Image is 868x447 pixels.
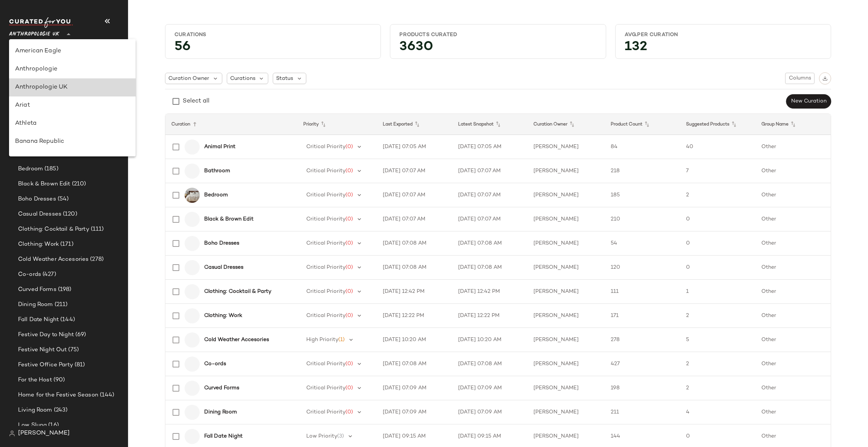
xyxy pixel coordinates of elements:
[605,207,680,231] td: 210
[393,41,602,55] div: 3630
[605,352,680,376] td: 427
[98,391,115,400] span: (144)
[377,376,452,400] td: [DATE] 07:09 AM
[73,361,85,369] span: (81)
[527,256,605,280] td: [PERSON_NAME]
[377,280,452,304] td: [DATE] 12:42 PM
[204,432,243,440] b: Fall Date Night
[605,400,680,424] td: 211
[452,231,527,256] td: [DATE] 07:08 AM
[755,135,831,159] td: Other
[53,300,68,309] span: (211)
[276,75,293,83] span: Status
[452,328,527,352] td: [DATE] 10:20 AM
[452,352,527,376] td: [DATE] 07:08 AM
[89,225,104,234] span: (111)
[204,263,243,271] b: Casual Dresses
[337,433,344,439] span: (3)
[755,352,831,376] td: Other
[18,429,70,438] span: [PERSON_NAME]
[18,300,53,309] span: Dining Room
[755,207,831,231] td: Other
[680,376,755,400] td: 2
[18,331,74,339] span: Festive Day to Night
[204,167,230,175] b: Bathroom
[680,400,755,424] td: 4
[59,315,75,324] span: (144)
[345,409,353,415] span: (0)
[345,361,353,367] span: (0)
[345,216,353,222] span: (0)
[605,376,680,400] td: 198
[527,280,605,304] td: [PERSON_NAME]
[345,313,353,318] span: (0)
[527,304,605,328] td: [PERSON_NAME]
[306,216,345,222] span: Critical Priority
[18,165,43,173] span: Bedroom
[297,114,377,135] th: Priority
[680,159,755,183] td: 7
[345,192,353,198] span: (0)
[377,207,452,231] td: [DATE] 07:07 AM
[204,312,242,320] b: Clothing: Work
[605,159,680,183] td: 218
[680,352,755,376] td: 2
[61,210,77,219] span: (120)
[165,114,297,135] th: Curation
[377,328,452,352] td: [DATE] 10:20 AM
[625,31,822,38] div: Avg.per Curation
[18,195,56,204] span: Boho Dresses
[377,400,452,424] td: [DATE] 07:09 AM
[680,256,755,280] td: 0
[680,114,755,135] th: Suggested Products
[18,376,52,384] span: For the Host
[605,304,680,328] td: 171
[452,159,527,183] td: [DATE] 07:07 AM
[183,97,209,106] div: Select all
[306,168,345,174] span: Critical Priority
[204,360,226,368] b: Co-ords
[59,240,73,249] span: (171)
[377,231,452,256] td: [DATE] 07:08 AM
[15,47,130,56] div: American Eagle
[527,231,605,256] td: [PERSON_NAME]
[9,26,60,39] span: Anthropologie UK
[789,75,811,81] span: Columns
[452,304,527,328] td: [DATE] 12:22 PM
[527,376,605,400] td: [PERSON_NAME]
[755,328,831,352] td: Other
[74,331,86,339] span: (69)
[306,265,345,270] span: Critical Priority
[755,376,831,400] td: Other
[204,215,254,223] b: Black & Brown Edit
[527,328,605,352] td: [PERSON_NAME]
[619,41,828,55] div: 132
[377,159,452,183] td: [DATE] 07:07 AM
[338,337,345,343] span: (1)
[70,180,86,188] span: (210)
[527,114,605,135] th: Curation Owner
[306,240,345,246] span: Critical Priority
[18,346,67,354] span: Festive Night Out
[791,98,827,104] span: New Curation
[527,159,605,183] td: [PERSON_NAME]
[9,39,136,156] div: undefined-list
[605,231,680,256] td: 54
[452,280,527,304] td: [DATE] 12:42 PM
[345,385,353,391] span: (0)
[527,352,605,376] td: [PERSON_NAME]
[18,421,47,430] span: Low Slung
[755,304,831,328] td: Other
[345,168,353,174] span: (0)
[680,328,755,352] td: 5
[18,270,41,279] span: Co-ords
[605,280,680,304] td: 111
[680,207,755,231] td: 0
[230,75,255,83] span: Curations
[755,400,831,424] td: Other
[47,421,59,430] span: (16)
[377,135,452,159] td: [DATE] 07:05 AM
[89,255,104,264] span: (278)
[204,336,269,344] b: Cold Weather Accesories
[18,361,73,369] span: Festive Office Party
